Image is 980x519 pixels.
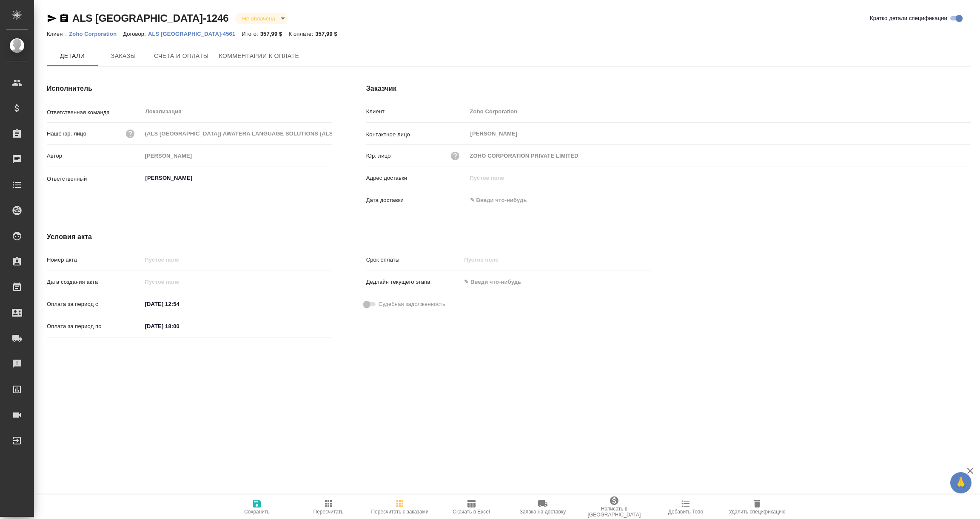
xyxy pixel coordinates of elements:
p: Договор: [123,31,148,37]
input: ✎ Введи что-нибудь [142,298,217,310]
h4: Заказчик [366,84,971,94]
p: Zoho Corporation [69,31,123,37]
input: Пустое поле [467,172,971,184]
span: Кратко детали спецификации [870,14,947,23]
span: Заказы [103,51,144,61]
input: ✎ Введи что-нибудь [142,320,217,332]
input: Пустое поле [467,150,971,162]
input: Пустое поле [142,150,332,162]
p: Дата доставки [366,196,467,205]
p: Дата создания акта [47,278,142,286]
p: Дедлайн текущего этапа [366,278,462,286]
a: ALS [GEOGRAPHIC_DATA]-1246 [72,12,228,24]
span: Детали [52,51,93,61]
h4: Исполнитель [47,84,332,94]
p: Контактное лицо [366,130,467,139]
span: Комментарии к оплате [219,51,299,61]
input: Пустое поле [461,254,536,266]
h4: Условия акта [47,232,651,242]
button: Open [328,177,329,179]
button: 🙏 [950,472,971,493]
input: Пустое поле [142,127,332,140]
input: Пустое поле [142,254,332,266]
p: Адрес доставки [366,174,467,182]
div: Не оплачена [235,13,288,24]
a: ALS [GEOGRAPHIC_DATA]-4561 [148,30,242,37]
p: Клиент: [47,31,69,37]
p: Юр. лицо [366,152,391,160]
p: Клиент [366,107,467,116]
a: Zoho Corporation [69,30,123,37]
input: Пустое поле [142,276,217,288]
p: Наше юр. лицо [47,130,86,138]
span: Счета и оплаты [154,51,209,61]
button: Не оплачена [239,15,277,22]
span: 🙏 [954,474,968,492]
p: 357,99 $ [315,31,344,37]
p: Ответственная команда [47,108,142,117]
button: Скопировать ссылку [59,13,69,23]
input: Пустое поле [467,105,971,118]
input: ✎ Введи что-нибудь [467,194,541,206]
p: Оплата за период с [47,300,142,309]
p: К оплате: [288,31,315,37]
p: Автор [47,152,142,160]
span: Судебная задолженность [379,300,445,309]
button: Скопировать ссылку для ЯМессенджера [47,13,57,23]
p: 357,99 $ [260,31,289,37]
input: ✎ Введи что-нибудь [461,276,536,288]
p: Ответственный [47,175,142,183]
p: Срок оплаты [366,256,462,264]
p: Итого: [242,31,260,37]
p: Номер акта [47,256,142,264]
p: ALS [GEOGRAPHIC_DATA]-4561 [148,31,242,37]
p: Оплата за период по [47,322,142,331]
